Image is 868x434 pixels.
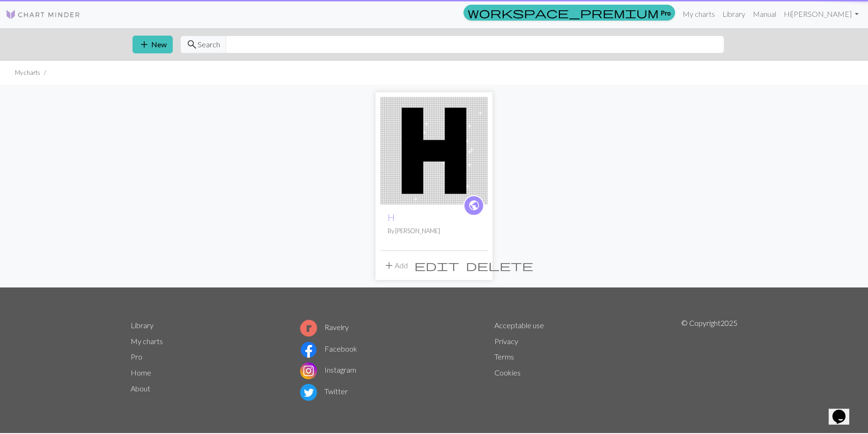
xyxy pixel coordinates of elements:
a: Cookies [494,368,521,377]
a: Twitter [300,387,348,396]
img: Twitter logo [300,384,317,401]
span: add [383,259,395,272]
a: Library [131,321,154,330]
p: © Copyright 2025 [681,317,737,403]
img: Instagram logo [300,362,317,379]
a: Home [131,368,151,377]
a: My charts [679,5,719,23]
span: Search [198,39,220,50]
a: About [131,384,150,393]
button: Edit [411,257,463,274]
a: Instagram [300,365,356,374]
span: add [139,38,150,51]
span: edit [414,259,459,272]
a: Privacy [494,337,518,346]
span: search [186,38,198,51]
i: public [468,196,480,215]
a: H [388,212,395,223]
button: New [132,36,173,53]
a: Pro [131,352,142,361]
a: My charts [131,337,163,346]
a: Pro [463,5,675,21]
img: Logo [6,9,81,20]
img: Ravelry logo [300,320,317,337]
p: By [PERSON_NAME] [388,227,480,235]
li: My charts [15,68,40,77]
a: Terms [494,352,514,361]
a: Library [719,5,749,23]
button: Delete [463,257,537,274]
a: public [463,195,484,216]
i: Edit [414,260,459,271]
a: Hi[PERSON_NAME] [780,5,862,23]
span: public [468,198,480,213]
a: Facebook [300,344,357,353]
iframe: chat widget [829,397,859,425]
a: Ravelry [300,323,349,331]
a: Acceptable use [494,321,544,330]
img: Facebook logo [300,341,317,358]
span: workspace_premium [468,6,659,19]
span: delete [466,259,533,272]
a: Manual [749,5,780,23]
img: H [380,97,488,205]
button: Add [380,257,411,274]
a: H [380,145,488,154]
